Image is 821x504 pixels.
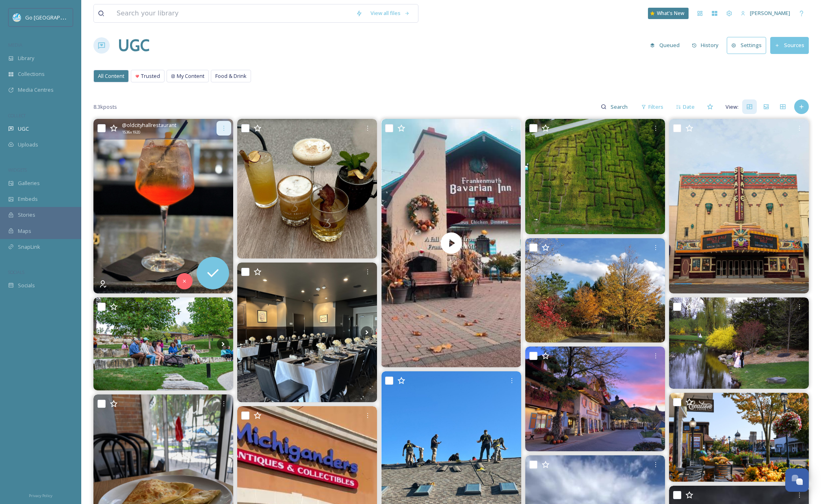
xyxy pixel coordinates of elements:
[727,37,766,54] button: Settings
[750,9,790,17] span: [PERSON_NAME]
[98,72,124,80] span: All Content
[18,179,40,187] span: Galleries
[237,263,377,402] img: ✨ Gather at Gratzi From intimate private dinners to business meetings and celebrations with frien...
[669,119,809,293] img: We’re counting down to one of Downtown Bay City’s most exciting weekends, the Hell's Half Mile Fi...
[381,119,521,367] img: thumbnail
[93,119,233,293] img: If you haven't tried one of our featured Aperol Spritzers you're missing out!!! 🍹 Traditional Fal...
[113,4,352,22] input: Search your library
[669,393,809,482] img: Happy first day of fall from Michigan’s Little Bavaria! 🍁 Crisp air, autumn colors, and cozy trad...
[770,37,809,54] button: Sources
[646,37,684,53] button: Queued
[683,103,695,111] span: Date
[646,37,688,53] a: Queued
[18,211,35,219] span: Stories
[29,493,52,498] span: Privacy Policy
[118,33,149,58] a: UGC
[8,42,22,48] span: MEDIA
[785,468,809,492] button: Open Chat
[688,37,727,53] a: History
[93,103,117,111] span: 8.3k posts
[237,119,377,258] img: The moment you’ve all been waiting for… and honestly, same. 🥃🍁
[737,5,794,21] a: [PERSON_NAME]
[381,119,521,367] video: Happy Fall everyone! 🍂✨🤍 #frankenmuth #michigan #fall #michigantravel #bavarianinn
[29,490,52,500] a: Privacy Policy
[669,297,809,389] img: Homecoming photos at the Gardens are a tradition! Students dressed for homecoming are admitted fr...
[13,13,21,22] img: GoGreatLogo_MISkies_RegionalTrails%20%281%29.png
[607,99,633,115] input: Search
[25,13,85,21] span: Go [GEOGRAPHIC_DATA]
[726,103,739,111] span: View:
[525,347,665,451] img: ‼️ INSTAGRAM GIVEAWAY ‼️ We are giving away 4 Waterpark Day Passes for Bavarian Blast Waterpark a...
[122,129,140,135] span: 1536 x 1920
[18,125,29,133] span: UGC
[18,54,34,62] span: Library
[366,5,414,21] a: View all files
[8,167,27,173] span: WIDGETS
[18,195,38,203] span: Embeds
[8,112,26,118] span: COLLECT
[93,297,233,390] img: Fall Walk is this Friday, September 26, 5–8 PM at Whiting Forest. Wander the trails in fall color...
[18,282,35,289] span: Socials
[215,72,247,80] span: Food & Drink
[18,243,40,251] span: SnapLink
[8,269,24,275] span: SOCIALS
[18,141,38,149] span: Uploads
[648,8,689,19] a: What's New
[177,72,204,80] span: My Content
[648,103,663,111] span: Filters
[727,37,770,54] a: Settings
[525,238,665,342] img: Welcome the first day of fall at The Village at Joseph’s Run! 🍂🎃 Click the link in our bio to tou...
[525,119,665,234] img: 🌽 Don’t worry if you lose your way, at least you’ll kernel some good memories! Check out this yea...
[688,37,723,53] button: History
[141,72,160,80] span: Trusted
[122,121,176,129] span: @ oldcityhallrestaurant
[18,70,45,78] span: Collections
[18,86,54,94] span: Media Centres
[18,227,31,235] span: Maps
